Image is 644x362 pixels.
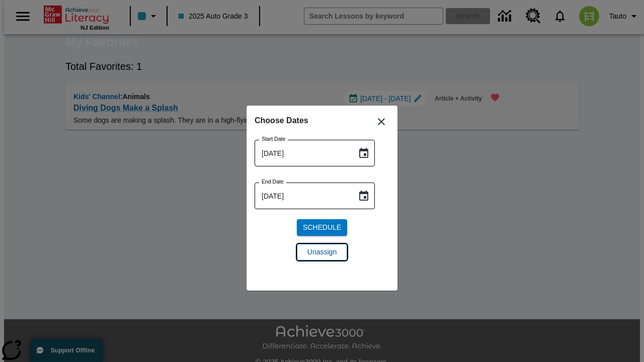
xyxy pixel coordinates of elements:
[255,183,350,209] input: MMMM-DD-YYYY
[297,244,347,260] button: Unassign
[307,247,337,257] span: Unassign
[354,143,374,163] button: Choose date, selected date is Oct 15, 2025
[369,110,393,134] button: Close
[303,222,341,233] span: Schedule
[354,186,374,206] button: Choose date, selected date is Oct 15, 2025
[297,219,347,236] button: Schedule
[255,114,389,268] div: Choose date
[255,140,350,166] input: MMMM-DD-YYYY
[255,114,389,128] h6: Choose Dates
[262,135,285,143] label: Start Date
[262,178,284,186] label: End Date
